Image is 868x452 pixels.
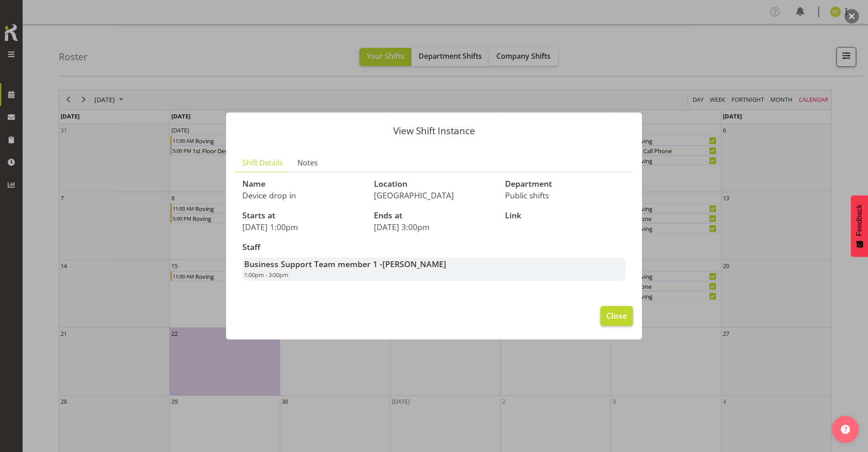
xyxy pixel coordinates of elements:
[606,310,627,321] span: Close
[242,179,363,188] h3: Name
[242,211,363,220] h3: Starts at
[244,271,288,279] span: 1:00pm - 3:00pm
[505,179,626,188] h3: Department
[505,190,626,200] p: Public shifts
[600,306,633,326] button: Close
[374,222,495,232] p: [DATE] 3:00pm
[374,211,495,220] h3: Ends at
[374,190,495,200] p: [GEOGRAPHIC_DATA]
[382,259,446,269] span: [PERSON_NAME]
[244,259,446,269] strong: Business Support Team member 1 -
[235,126,633,136] p: View Shift Instance
[505,211,626,220] h3: Link
[242,222,363,232] p: [DATE] 1:00pm
[242,157,283,168] span: Shift Details
[851,195,868,257] button: Feedback - Show survey
[374,179,495,188] h3: Location
[841,425,850,434] img: help-xxl-2.png
[242,190,363,200] p: Device drop in
[297,157,318,168] span: Notes
[855,204,863,236] span: Feedback
[242,243,626,252] h3: Staff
